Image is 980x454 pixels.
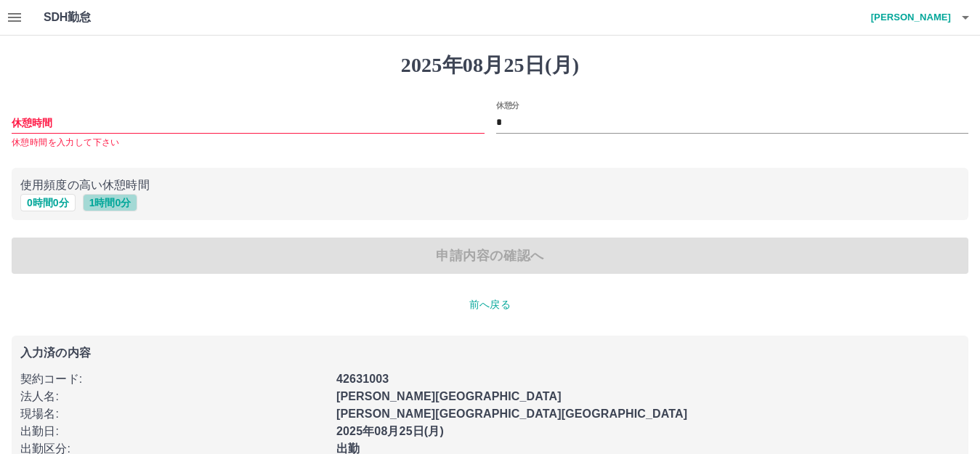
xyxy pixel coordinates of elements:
p: 現場名 : [20,405,328,423]
p: 法人名 : [20,388,328,405]
p: 契約コード : [20,370,328,388]
p: 前へ戻る [12,297,968,312]
b: 42631003 [336,373,389,385]
p: 出勤日 : [20,423,328,440]
h1: 2025年08月25日(月) [12,53,968,78]
b: [PERSON_NAME][GEOGRAPHIC_DATA][GEOGRAPHIC_DATA] [336,408,687,420]
p: 入力済の内容 [20,347,960,359]
label: 休憩分 [496,100,519,110]
p: 休憩時間を入力して下さい [12,136,485,150]
b: 2025年08月25日(月) [336,425,444,437]
button: 1時間0分 [83,194,138,211]
b: [PERSON_NAME][GEOGRAPHIC_DATA] [336,390,562,402]
p: 使用頻度の高い休憩時間 [20,177,960,194]
button: 0時間0分 [20,194,76,211]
